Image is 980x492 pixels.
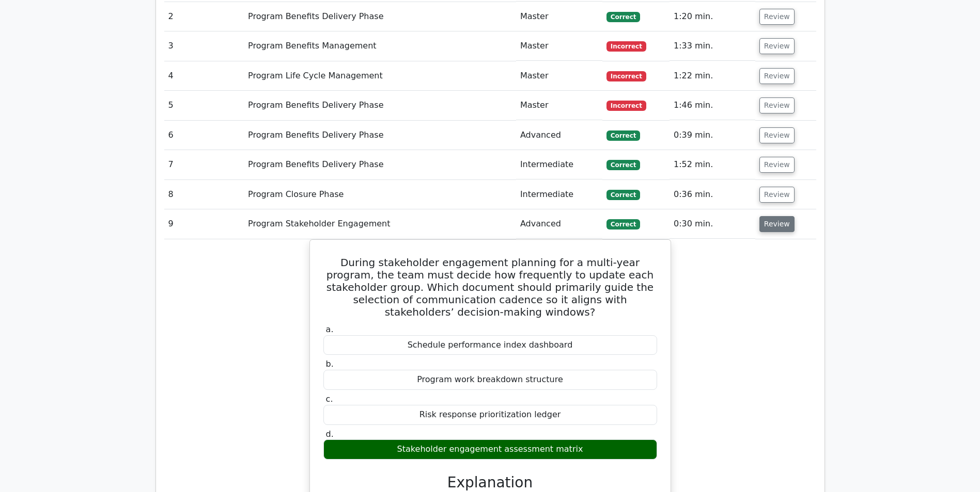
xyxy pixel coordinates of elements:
td: Program Life Cycle Management [244,61,516,91]
td: 3 [164,31,244,61]
span: c. [326,394,333,404]
div: Stakeholder engagement assessment matrix [323,439,657,460]
td: 0:36 min. [670,180,755,209]
td: Program Benefits Delivery Phase [244,2,516,31]
span: Correct [606,190,640,200]
button: Review [759,216,795,232]
div: Risk response prioritization ledger [323,405,657,425]
td: Advanced [516,209,602,239]
span: Correct [606,130,640,141]
span: d. [326,429,334,439]
td: 7 [164,150,244,179]
td: 1:20 min. [670,2,755,31]
td: Master [516,31,602,61]
td: 2 [164,2,244,31]
td: 1:33 min. [670,31,755,61]
td: 0:30 min. [670,209,755,239]
td: 5 [164,91,244,120]
button: Review [759,157,795,173]
span: b. [326,359,334,369]
td: Advanced [516,121,602,150]
td: 1:46 min. [670,91,755,120]
div: Program work breakdown structure [323,370,657,390]
td: Master [516,61,602,91]
span: a. [326,324,334,334]
td: Master [516,2,602,31]
span: Correct [606,219,640,229]
td: Intermediate [516,150,602,179]
h5: During stakeholder engagement planning for a multi-year program, the team must decide how frequen... [322,256,658,318]
td: 0:39 min. [670,121,755,150]
button: Review [759,187,795,203]
td: Program Benefits Delivery Phase [244,121,516,150]
td: 9 [164,209,244,239]
td: Intermediate [516,180,602,209]
h3: Explanation [330,474,651,491]
span: Correct [606,160,640,170]
button: Review [759,9,795,25]
span: Incorrect [606,41,646,52]
td: Program Stakeholder Engagement [244,209,516,239]
td: 4 [164,61,244,91]
td: Program Closure Phase [244,180,516,209]
button: Review [759,97,795,113]
td: 1:52 min. [670,150,755,179]
button: Review [759,38,795,54]
td: Master [516,91,602,120]
td: Program Benefits Delivery Phase [244,150,516,179]
td: 6 [164,121,244,150]
td: Program Benefits Delivery Phase [244,91,516,120]
button: Review [759,127,795,143]
button: Review [759,68,795,84]
td: 1:22 min. [670,61,755,91]
td: Program Benefits Management [244,31,516,61]
td: 8 [164,180,244,209]
span: Incorrect [606,101,646,111]
span: Correct [606,12,640,22]
span: Incorrect [606,71,646,81]
div: Schedule performance index dashboard [323,335,657,355]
